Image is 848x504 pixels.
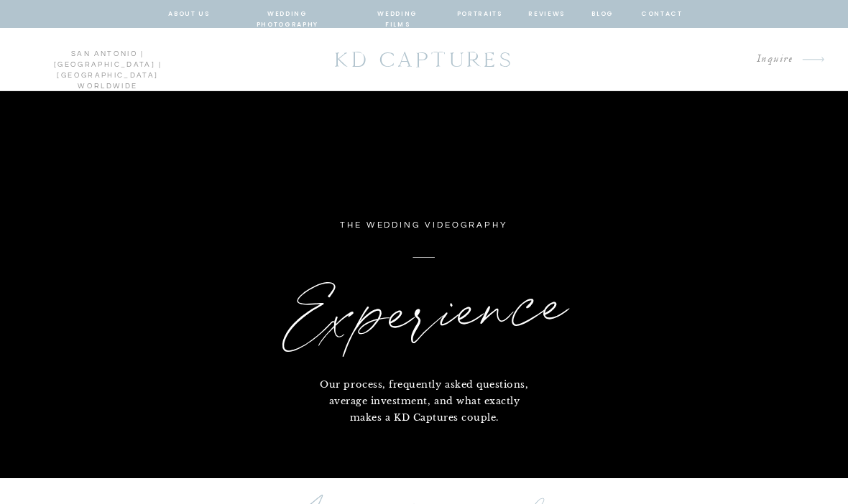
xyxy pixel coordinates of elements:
[235,8,339,21] a: wedding photography
[326,40,521,79] a: KD CAPTURES
[168,8,210,21] a: about us
[20,50,196,70] p: san antonio | [GEOGRAPHIC_DATA] | [GEOGRAPHIC_DATA] worldwide
[641,8,681,21] a: contact
[315,376,534,423] p: Our process, frequently asked questions, average investment, and what exactly makes a KD Captures...
[456,8,502,21] a: portraits
[364,8,430,21] a: wedding films
[309,218,540,234] p: the wedding videography
[157,256,691,375] h1: Experience
[528,8,566,21] a: reviews
[745,50,793,70] a: Inquire
[590,8,615,21] a: blog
